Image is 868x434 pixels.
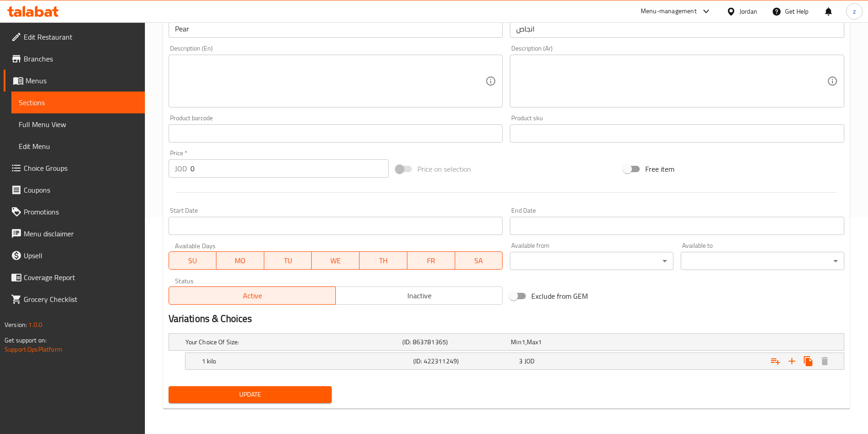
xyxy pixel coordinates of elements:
button: MO [216,251,264,270]
div: Expand [169,334,844,350]
a: Menus [4,70,145,92]
span: FR [411,254,452,267]
a: Choice Groups [4,157,145,179]
h5: (ID: 422311249) [413,357,515,366]
span: Edit Restaurant [24,31,138,42]
button: SA [455,251,503,270]
button: FR [407,251,455,270]
span: Max [527,336,538,348]
button: TU [264,251,312,270]
a: Coupons [4,179,145,201]
p: JOD [175,163,187,174]
span: JOD [524,355,534,367]
span: z [853,6,856,16]
a: Grocery Checklist [4,288,145,310]
div: Jordan [740,6,757,16]
span: TH [363,254,404,267]
button: Active [169,286,336,305]
span: 1 [538,336,542,348]
a: Full Menu View [11,113,145,135]
span: Promotions [24,206,138,217]
span: Price on selection [417,163,471,174]
button: Update [169,386,332,403]
button: Delete 1 kilo [817,353,833,369]
button: SU [169,251,217,270]
button: Clone new choice [800,353,817,369]
div: ​ [510,252,673,270]
a: Branches [4,48,145,70]
div: , [511,337,616,347]
button: Add choice group [767,353,784,369]
span: Upsell [24,250,138,261]
a: Upsell [4,245,145,266]
span: Menu disclaimer [24,228,138,239]
a: Promotions [4,201,145,223]
a: Edit Menu [11,135,145,157]
span: 3 [519,355,523,367]
span: Coverage Report [24,272,138,283]
span: Exclude from GEM [531,291,588,301]
a: Menu disclaimer [4,223,145,245]
span: Inactive [339,289,499,302]
input: Please enter product barcode [169,124,503,143]
h5: (ID: 863781365) [402,337,507,347]
input: Please enter product sku [510,124,844,143]
a: Sections [11,92,145,113]
span: SU [173,254,213,267]
span: 1.0.0 [28,319,42,331]
span: Active [173,289,332,302]
button: Inactive [335,286,503,305]
span: Coupons [24,184,138,195]
input: Please enter price [190,159,389,178]
input: Enter name Ar [510,20,844,38]
span: Choice Groups [24,163,138,174]
span: Edit Menu [19,141,138,152]
h5: 1 kilo [202,357,410,366]
div: Menu-management [641,6,697,17]
h5: Your Choice Of Size: [185,337,399,347]
span: TU [268,254,308,267]
span: 1 [522,336,525,348]
button: WE [312,251,360,270]
span: Grocery Checklist [24,294,138,305]
span: Sections [19,97,138,108]
a: Edit Restaurant [4,26,145,48]
span: MO [220,254,261,267]
button: Add new choice [784,353,800,369]
div: Expand [185,353,844,369]
span: Menus [26,75,138,86]
h2: Variations & Choices [169,312,844,326]
div: ​ [681,252,844,270]
span: Min [511,336,521,348]
button: TH [360,251,407,270]
a: Support.OpsPlatform [5,343,62,355]
input: Enter name En [169,20,503,38]
a: Coverage Report [4,266,145,288]
span: SA [459,254,499,267]
span: Get support on: [5,334,46,346]
span: Version: [5,319,27,331]
span: WE [315,254,356,267]
span: Free item [645,163,674,174]
span: Full Menu View [19,119,138,130]
span: Branches [24,53,138,64]
span: Update [176,389,325,400]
